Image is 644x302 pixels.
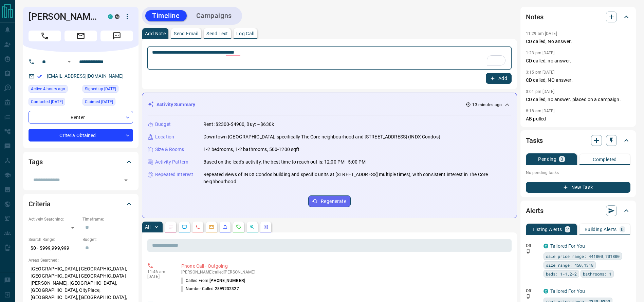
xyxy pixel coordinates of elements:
a: [EMAIL_ADDRESS][DOMAIN_NAME] [47,73,124,79]
span: Active 4 hours ago [31,86,65,92]
h2: Alerts [526,205,544,216]
p: 2 [566,227,569,232]
p: Number Called: [181,286,239,292]
span: 2899232327 [215,286,239,291]
a: Tailored For You [550,243,585,249]
p: Based on the lead's activity, the best time to reach out is: 12:00 PM - 5:00 PM [203,158,366,166]
div: Sat Dec 28 2024 [29,98,79,108]
div: Criteria [29,196,133,212]
svg: Emails [209,224,214,230]
div: Wed May 31 2023 [82,85,133,95]
p: Timeframe: [82,216,133,222]
span: Call [29,31,61,41]
div: Renter [29,111,133,124]
span: bathrooms: 1 [583,270,611,277]
span: Message [100,31,133,41]
p: 0 [621,227,624,232]
p: All [145,225,150,229]
span: Claimed [DATE] [85,98,113,105]
p: Activity Pattern [155,158,188,166]
h2: Tasks [526,135,543,146]
p: $0 - $999,999,999 [29,243,79,254]
p: Send Text [206,31,228,36]
textarea: To enrich screen reader interactions, please activate Accessibility in Grammarly extension settings [152,50,507,67]
p: 8:18 am [DATE] [526,109,555,113]
p: Budget [155,121,171,128]
p: Called From: [181,278,245,284]
div: mrloft.ca [115,14,119,19]
p: Repeated views of INDX Condos building and specific units at [STREET_ADDRESS] multiple times), wi... [203,171,511,185]
button: New Task [526,182,630,193]
p: Location [155,133,174,140]
div: condos.ca [544,289,548,294]
p: 0 [560,157,563,162]
span: Signed up [DATE] [85,86,116,92]
p: No pending tasks [526,168,630,178]
div: condos.ca [544,244,548,248]
button: Add [486,73,512,84]
div: Tasks [526,132,630,149]
p: Budget: [82,237,133,243]
p: Activity Summary [157,101,195,108]
h2: Criteria [29,199,51,209]
p: Size & Rooms [155,146,184,153]
span: beds: 1-1,2-2 [546,270,577,277]
p: 1-2 bedrooms, 1-2 bathrooms, 500-1200 sqft [203,146,300,153]
p: CD called, NO answer. [526,77,630,84]
button: Timeline [145,10,187,21]
div: Alerts [526,203,630,219]
h2: Notes [526,12,544,22]
svg: Opportunities [250,224,255,230]
div: Activity Summary13 minutes ago [148,98,511,111]
p: [DATE] [147,274,171,279]
a: Tailored For You [550,288,585,294]
p: 3:15 pm [DATE] [526,70,555,75]
p: Log Call [236,31,254,36]
button: Open [65,58,73,66]
p: Listing Alerts [533,227,562,232]
p: Phone Call - Outgoing [181,263,509,270]
p: Downtown [GEOGRAPHIC_DATA], specifically The Core neighbourhood and [STREET_ADDRESS] (INDX Condos) [203,133,440,140]
p: Add Note [145,31,166,36]
span: Contacted [DATE] [31,98,63,105]
span: size range: 450,1318 [546,262,593,268]
svg: Notes [168,224,173,230]
div: condos.ca [108,14,113,19]
p: Search Range: [29,237,79,243]
div: Criteria Obtained [29,129,133,141]
p: 11:29 am [DATE] [526,31,557,36]
p: CD called, no answer. [526,57,630,64]
svg: Email Verified [37,74,42,79]
p: CD called, no answer. placed on a campaign. [526,96,630,103]
p: 13 minutes ago [472,102,502,108]
svg: Requests [236,224,241,230]
p: Areas Searched: [29,257,133,263]
p: Building Alerts [585,227,617,232]
p: Send Email [174,31,198,36]
p: CD called, No answer. [526,38,630,45]
span: Email [65,31,97,41]
p: [PERSON_NAME] called [PERSON_NAME] [181,270,509,275]
svg: Lead Browsing Activity [182,224,187,230]
p: AB pulled [526,115,630,122]
span: sale price range: 441000,701800 [546,253,620,260]
h1: [PERSON_NAME] [29,11,98,22]
p: Off [526,288,539,294]
p: 3:01 pm [DATE] [526,89,555,94]
p: Completed [593,157,617,162]
p: 11:46 am [147,269,171,274]
div: Mon Mar 25 2024 [82,98,133,108]
p: 1:23 pm [DATE] [526,51,555,55]
button: Regenerate [308,195,351,207]
h2: Tags [29,156,42,167]
span: [PHONE_NUMBER] [209,278,245,283]
svg: Agent Actions [263,224,269,230]
svg: Listing Alerts [222,224,228,230]
p: Repeated Interest [155,171,193,178]
p: Off [526,243,539,249]
div: Tags [29,154,133,170]
div: Wed Oct 15 2025 [29,85,79,95]
p: Actively Searching: [29,216,79,222]
button: Open [121,175,131,185]
svg: Push Notification Only [526,249,531,253]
